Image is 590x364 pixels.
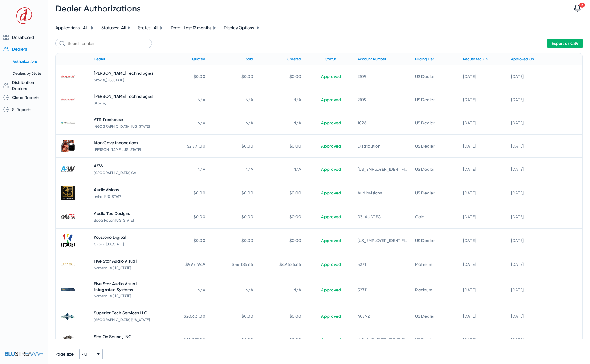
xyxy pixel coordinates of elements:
[506,253,554,276] td: [DATE]
[410,88,458,111] td: US Dealer
[61,98,75,101] img: RY_LnHATCEuZ1yHoPhEtyA.jpg
[214,97,253,103] span: N/A
[12,47,27,52] span: Dealers
[61,166,75,172] img: cwiZM3hMGEqwbxW4wtv-IA.jpg
[353,229,410,253] td: [US_EMPLOYER_IDENTIFICATION_NUMBER]
[353,111,410,135] td: 1026
[94,56,105,62] div: Dealer
[214,337,253,343] span: $0.00
[287,56,301,62] div: Ordered
[262,287,301,293] span: N/A
[353,253,410,276] td: 52711
[353,65,410,88] td: 2109
[321,338,341,343] a: Approved
[214,73,253,79] span: $0.00
[353,304,410,328] td: 40792
[154,25,158,30] span: All
[262,73,301,79] span: $0.00
[192,56,205,62] div: Quoted
[463,56,488,62] div: Requested On
[321,120,341,126] a: Approved
[166,143,205,149] span: $2,771.00
[506,65,554,88] td: [DATE]
[13,71,41,76] span: Dealers by State
[166,190,205,196] span: $0.00
[410,181,458,205] td: US Dealer
[94,56,161,62] div: Dealer
[94,147,161,153] div: [PERSON_NAME] , [US_STATE]
[410,135,458,158] td: US Dealer
[214,261,253,267] span: $56,186.65
[61,213,75,220] img: QYOOC_QvKEONHyBbkmyHRw.jpg
[94,334,131,340] span: Site On Sound, INC
[55,352,74,356] span: Page size:
[94,281,154,293] span: Five Star Audio Visual Integrated Systems
[415,56,434,62] div: Pricing Tier
[262,166,301,172] span: N/A
[121,25,126,30] span: All
[166,287,205,293] span: N/A
[262,313,301,319] span: $0.00
[358,56,386,62] div: Account Number
[12,80,34,91] span: Distribution Dealers
[262,120,301,126] span: N/A
[506,158,554,181] td: [DATE]
[55,25,80,30] span: Applications:
[506,135,554,158] td: [DATE]
[214,214,253,220] span: $0.00
[61,334,75,346] img: cKCqfbgPFk-t6Hv64qGSEA.jpg
[458,205,506,229] td: [DATE]
[94,140,138,146] span: Man Cave Innovations
[321,167,341,172] a: Approved
[61,75,75,78] img: XmB1htlFZU-2AjNaR4Jnog.png
[214,313,253,319] span: $0.00
[166,166,205,172] span: N/A
[94,217,161,223] div: Boca Raton , [US_STATE]
[12,107,31,112] span: SI Reports
[138,25,151,30] span: States:
[94,187,119,193] span: AudioVisions
[552,41,579,46] span: Export as CSV
[214,143,253,149] span: $0.00
[458,253,506,276] td: [DATE]
[506,328,554,352] td: [DATE]
[506,88,554,111] td: [DATE]
[458,158,506,181] td: [DATE]
[321,262,341,267] a: Approved
[458,88,506,111] td: [DATE]
[94,194,161,200] div: Irvine , [US_STATE]
[321,238,341,243] a: Approved
[82,352,87,356] span: 40
[321,214,341,219] a: Approved
[410,65,458,88] td: US Dealer
[321,314,341,319] a: Approved
[321,288,341,293] a: Approved
[94,163,103,169] span: ASW
[12,95,39,100] span: Cloud Reports
[353,88,410,111] td: 2109
[214,166,253,172] span: N/A
[410,205,458,229] td: Gold
[94,317,161,323] div: [GEOGRAPHIC_DATA] , [US_STATE]
[458,328,506,352] td: [DATE]
[94,258,137,264] span: Five Star Audio Visual
[262,190,301,196] span: $0.00
[94,310,147,316] span: Superior Tech Services LLC
[511,56,534,62] div: Approved On
[547,39,583,48] button: Export as CSV
[458,229,506,253] td: [DATE]
[321,191,341,196] a: Approved
[410,229,458,253] td: US Dealer
[94,211,130,217] span: Audio Tec Designs
[224,25,254,30] span: Display Options
[184,25,211,30] span: Last 12 months
[410,111,458,135] td: US Dealer
[55,4,141,14] span: Dealer Authorizations
[13,59,38,64] span: Authorizations
[166,73,205,79] span: $0.00
[166,97,205,103] span: N/A
[506,304,554,328] td: [DATE]
[61,262,75,267] img: 35PhD7i3nke2XzAut1VMuQ.png
[410,158,458,181] td: US Dealer
[94,70,153,76] span: [PERSON_NAME] Technologies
